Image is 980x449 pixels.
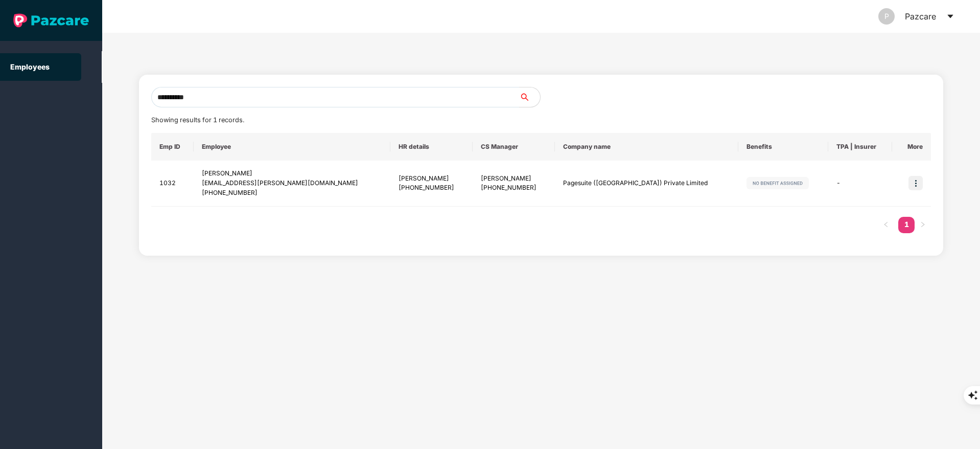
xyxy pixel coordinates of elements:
[399,174,464,184] div: [PERSON_NAME]
[746,177,809,189] img: svg+xml;base64,PHN2ZyB4bWxucz0iaHR0cDovL3d3dy53My5vcmcvMjAwMC9zdmciIHdpZHRoPSIxMjIiIGhlaWdodD0iMj...
[836,178,884,188] div: -
[151,116,244,124] span: Showing results for 1 records.
[878,217,894,233] button: left
[151,161,194,207] td: 1032
[390,133,473,161] th: HR details
[202,178,382,188] div: [EMAIL_ADDRESS][PERSON_NAME][DOMAIN_NAME]
[892,133,931,161] th: More
[884,8,889,25] span: P
[738,133,828,161] th: Benefits
[481,183,547,193] div: [PHONE_NUMBER]
[878,217,894,233] li: Previous Page
[473,133,555,161] th: CS Manager
[828,133,892,161] th: TPA | Insurer
[519,87,541,107] button: search
[10,62,50,71] a: Employees
[519,93,540,101] span: search
[202,169,382,178] div: [PERSON_NAME]
[915,217,931,233] li: Next Page
[202,188,382,198] div: [PHONE_NUMBER]
[151,133,194,161] th: Emp ID
[920,221,926,228] span: right
[399,183,464,193] div: [PHONE_NUMBER]
[915,217,931,233] button: right
[555,161,738,207] td: Pagesuite ([GEOGRAPHIC_DATA]) Private Limited
[555,133,738,161] th: Company name
[883,221,889,228] span: left
[481,174,547,184] div: [PERSON_NAME]
[898,217,915,233] li: 1
[898,217,915,232] a: 1
[908,176,923,190] img: icon
[946,12,954,20] span: caret-down
[194,133,390,161] th: Employee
